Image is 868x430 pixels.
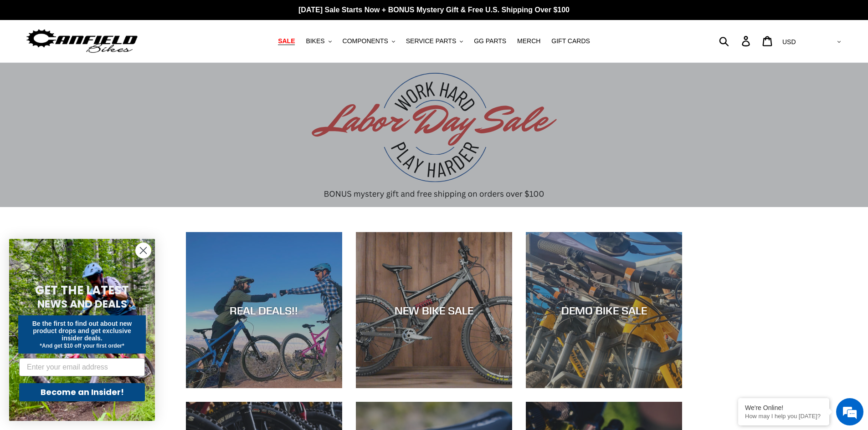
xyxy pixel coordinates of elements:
[526,304,682,317] div: DEMO BIKE SALE
[526,232,682,388] a: DEMO BIKE SALE
[338,35,400,47] button: COMPONENTS
[551,37,590,45] span: GIFT CARDS
[40,343,124,349] span: *And get $10 off your first order*
[745,413,822,420] p: How may I help you today?
[343,37,388,45] span: COMPONENTS
[547,35,595,47] a: GIFT CARDS
[32,320,132,342] span: Be the first to find out about new product drops and get exclusive insider deals.
[469,35,511,47] a: GG PARTS
[19,383,145,401] button: Become an Insider!
[306,37,324,45] span: BIKES
[356,232,512,388] a: NEW BIKE SALE
[273,35,299,47] a: SALE
[356,304,512,317] div: NEW BIKE SALE
[25,27,139,56] img: Canfield Bikes
[513,35,545,47] a: MERCH
[406,37,456,45] span: SERVICE PARTS
[474,37,506,45] span: GG PARTS
[278,37,295,45] span: SALE
[724,31,747,51] input: Search
[745,404,822,411] div: We're Online!
[517,37,540,45] span: MERCH
[19,358,145,376] input: Enter your email address
[401,35,467,47] button: SERVICE PARTS
[301,35,336,47] button: BIKES
[37,297,127,311] span: NEWS AND DEALS
[186,304,342,317] div: REAL DEALS!!
[186,232,342,388] a: REAL DEALS!!
[135,243,151,258] button: Close dialog
[35,282,129,298] span: GET THE LATEST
